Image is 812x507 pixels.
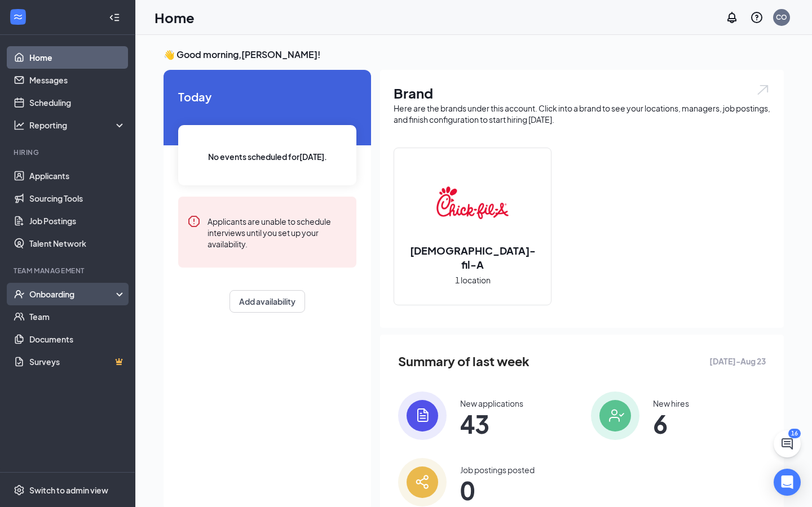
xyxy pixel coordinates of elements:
[750,11,764,24] svg: QuestionInfo
[164,48,784,61] h3: 👋 Good morning, [PERSON_NAME] !
[14,119,25,131] svg: Analysis
[29,91,126,114] a: Scheduling
[788,429,801,438] div: 16
[394,103,770,125] div: Here are the brands under this account. Click into a brand to see your locations, managers, job p...
[756,83,770,96] img: open.6027fd2a22e1237b5b06.svg
[14,288,25,300] svg: UserCheck
[394,83,770,103] h1: Brand
[591,392,639,440] img: icon
[398,352,529,371] span: Summary of last week
[12,11,24,23] svg: WorkstreamLogo
[29,69,126,91] a: Messages
[109,12,120,23] svg: Collapse
[14,148,123,157] div: Hiring
[29,232,126,255] a: Talent Network
[29,484,108,496] div: Switch to admin view
[14,266,123,275] div: Team Management
[208,215,347,250] div: Applicants are unable to schedule interviews until you set up your availability.
[29,187,126,210] a: Sourcing Tools
[29,210,126,232] a: Job Postings
[208,150,327,163] span: No events scheduled for [DATE] .
[394,243,551,272] h2: [DEMOGRAPHIC_DATA]-fil-A
[460,413,523,434] span: 43
[187,215,201,228] svg: Error
[436,167,509,239] img: Chick-fil-A
[653,398,689,409] div: New hires
[653,413,689,434] span: 6
[780,437,794,451] svg: ChatActive
[398,458,447,506] img: icon
[29,328,126,350] a: Documents
[455,274,491,286] span: 1 location
[29,288,116,300] div: Onboarding
[776,12,787,22] div: CO
[178,88,356,105] span: Today
[29,305,126,328] a: Team
[460,398,523,409] div: New applications
[774,469,801,496] div: Open Intercom Messenger
[29,164,126,187] a: Applicants
[398,392,447,440] img: icon
[29,119,126,131] div: Reporting
[230,290,305,313] button: Add availability
[725,11,739,24] svg: Notifications
[29,350,126,373] a: SurveysCrown
[155,8,195,27] h1: Home
[460,480,535,500] span: 0
[14,484,25,496] svg: Settings
[774,430,801,457] button: ChatActive
[29,46,126,69] a: Home
[460,464,535,475] div: Job postings posted
[709,355,766,367] span: [DATE] - Aug 23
